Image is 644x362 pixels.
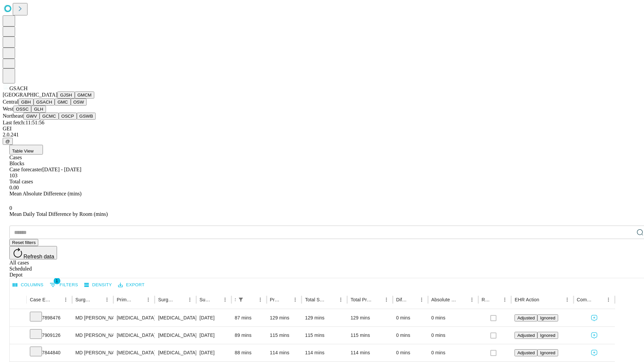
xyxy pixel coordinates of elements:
span: Central [3,99,18,105]
button: GMCM [75,92,94,99]
div: [DATE] [200,327,228,344]
div: 0 mins [396,344,425,361]
span: 0 [9,205,12,211]
button: Menu [185,295,195,304]
button: Sort [134,295,144,304]
div: 0 mins [431,327,475,344]
span: Adjusted [517,333,535,338]
button: Select columns [11,280,45,290]
button: Menu [336,295,345,304]
div: 0 mins [431,344,475,361]
button: GMC [55,99,70,106]
button: Expand [13,330,23,342]
div: 115 mins [351,327,389,344]
div: [MEDICAL_DATA] [158,309,193,326]
div: MD [PERSON_NAME] [75,344,110,361]
button: Menu [256,295,265,304]
button: Menu [417,295,426,304]
button: Adjusted [515,332,537,339]
div: [MEDICAL_DATA] [158,327,193,344]
span: Ignored [540,315,555,320]
span: Ignored [540,333,555,338]
div: [MEDICAL_DATA] [117,327,151,344]
div: EHR Action [515,297,539,302]
span: [DATE] - [DATE] [42,167,81,172]
span: Adjusted [517,350,535,355]
span: @ [5,139,10,144]
div: GEI [3,126,641,132]
div: 115 mins [270,327,299,344]
button: Show filters [236,295,246,304]
button: Sort [93,295,102,304]
div: Case Epic Id [30,297,51,302]
div: 7898476 [30,309,69,326]
button: GSWB [77,113,96,120]
div: 7844840 [30,344,69,361]
button: Menu [500,295,509,304]
span: Adjusted [517,315,535,320]
button: GCMC [40,113,59,120]
button: Table View [9,145,43,155]
div: 129 mins [270,309,299,326]
button: Reset filters [9,239,38,246]
span: Ignored [540,350,555,355]
div: Scheduled In Room Duration [235,297,235,302]
div: Total Predicted Duration [351,297,372,302]
button: GWV [23,113,40,120]
span: Refresh data [23,254,54,259]
button: Sort [491,295,500,304]
span: [GEOGRAPHIC_DATA] [3,92,57,98]
span: 103 [9,173,17,178]
div: Primary Service [117,297,133,302]
div: 7909126 [30,327,69,344]
div: [MEDICAL_DATA] [117,309,151,326]
button: Menu [220,295,230,304]
button: Show filters [48,280,80,290]
button: Adjusted [515,349,537,356]
span: 1 [54,278,60,284]
button: Menu [61,295,70,304]
span: West [3,106,13,112]
span: 0.00 [9,185,19,190]
button: OSCP [59,113,77,120]
div: Surgeon Name [75,297,92,302]
div: 87 mins [235,309,263,326]
div: Comments [577,297,594,302]
div: 0 mins [431,309,475,326]
button: Menu [102,295,112,304]
button: Sort [211,295,220,304]
div: Total Scheduled Duration [305,297,326,302]
button: Sort [281,295,290,304]
button: Sort [176,295,185,304]
button: Sort [327,295,336,304]
button: Menu [382,295,391,304]
div: MD [PERSON_NAME] [75,327,110,344]
button: Ignored [537,314,558,321]
button: Menu [290,295,300,304]
div: 1 active filter [236,295,246,304]
div: 129 mins [351,309,389,326]
div: 89 mins [235,327,263,344]
button: Density [83,280,114,290]
span: Last fetch: 11:51:56 [3,120,44,125]
div: [MEDICAL_DATA] [158,344,193,361]
div: Resolved in EHR [482,297,490,302]
div: 88 mins [235,344,263,361]
button: Export [116,280,146,290]
button: Menu [144,295,153,304]
button: GLH [31,106,46,113]
button: OSSC [13,106,32,113]
div: [DATE] [200,309,228,326]
button: Expand [13,347,23,359]
span: Total cases [9,179,33,184]
div: 0 mins [396,327,425,344]
button: GJSH [57,92,75,99]
button: Sort [372,295,382,304]
button: Ignored [537,349,558,356]
span: Case forecaster [9,167,42,172]
button: @ [3,138,13,145]
span: Table View [12,148,34,154]
button: Sort [246,295,256,304]
div: 114 mins [305,344,344,361]
span: Mean Absolute Difference (mins) [9,191,82,196]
